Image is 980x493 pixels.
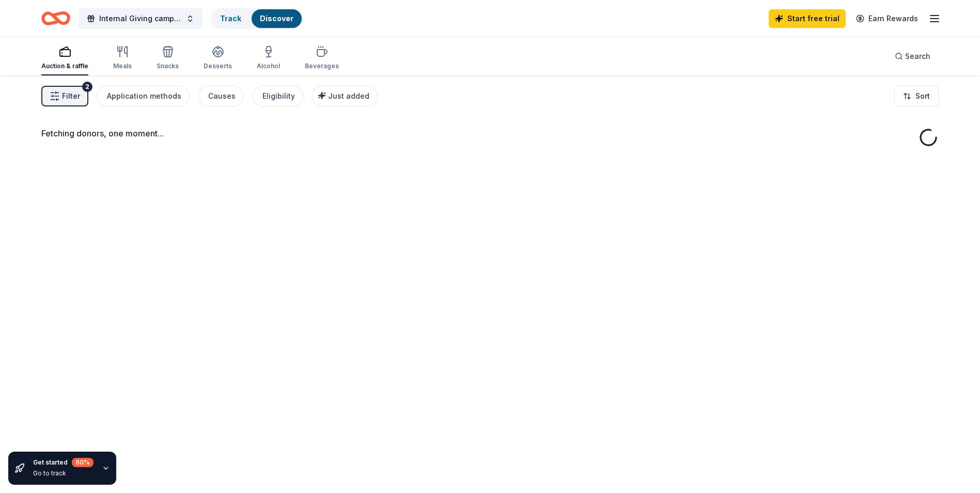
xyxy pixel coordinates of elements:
[915,90,930,102] span: Sort
[82,82,92,92] div: 2
[157,41,179,75] button: Snacks
[312,86,378,106] button: Just added
[41,86,88,106] button: Filter2
[41,127,939,140] div: Fetching donors, one moment...
[257,41,280,75] button: Alcohol
[886,46,939,67] button: Search
[211,8,303,29] button: TrackDiscover
[769,9,846,28] a: Start free trial
[113,62,132,70] div: Meals
[204,62,232,70] div: Desserts
[97,86,190,106] button: Application methods
[157,62,179,70] div: Snacks
[260,14,293,23] a: Discover
[33,458,94,467] div: Get started
[198,86,244,106] button: Causes
[113,41,132,75] button: Meals
[62,90,80,102] span: Filter
[208,90,236,102] div: Causes
[107,90,181,102] div: Application methods
[262,90,295,102] div: Eligibility
[41,6,70,30] a: Home
[305,41,339,75] button: Beverages
[894,86,939,106] button: Sort
[79,8,203,29] button: Internal Giving campagin
[41,62,88,70] div: Auction & raffle
[33,469,94,477] div: Go to track
[252,86,303,106] button: Eligibility
[72,458,94,467] div: 60 %
[850,9,924,28] a: Earn Rewards
[99,12,182,25] span: Internal Giving campagin
[257,62,280,70] div: Alcohol
[905,50,930,63] span: Search
[204,41,232,75] button: Desserts
[41,41,88,75] button: Auction & raffle
[305,62,339,70] div: Beverages
[220,14,241,23] a: Track
[328,91,369,100] span: Just added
